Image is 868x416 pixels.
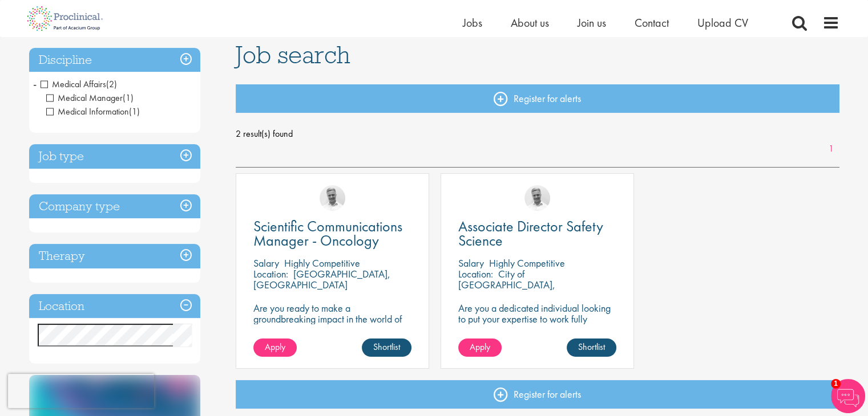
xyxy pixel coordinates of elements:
span: Medical Information [46,105,129,117]
a: Join us [578,15,606,30]
img: Chatbot [831,379,865,413]
span: Medical Manager [46,92,134,104]
a: Shortlist [362,338,411,357]
a: Contact [635,15,669,30]
span: (1) [129,105,140,117]
a: Upload CV [697,15,748,30]
p: Are you ready to make a groundbreaking impact in the world of biotechnology? Join a growing compa... [253,303,411,357]
span: Apply [265,341,285,353]
span: - [33,75,37,92]
h3: Location [29,294,200,319]
span: Medical Affairs [41,78,117,90]
p: Are you a dedicated individual looking to put your expertise to work fully flexibly in a remote p... [458,303,616,357]
h3: Therapy [29,244,200,268]
a: Jobs [463,15,482,30]
a: Register for alerts [236,380,839,409]
a: 1 [823,142,839,156]
p: [GEOGRAPHIC_DATA], [GEOGRAPHIC_DATA] [253,267,390,291]
p: Highly Competitive [489,256,565,270]
span: (1) [123,92,134,104]
span: Location: [458,267,493,280]
a: About us [511,15,549,30]
iframe: reCAPTCHA [8,374,154,408]
span: 1 [831,379,841,389]
a: Register for alerts [236,84,839,113]
img: Joshua Bye [524,185,550,211]
a: Associate Director Safety Science [458,219,616,248]
span: Apply [470,341,490,353]
span: Salary [458,256,484,270]
span: (2) [106,78,117,90]
span: Location: [253,267,288,280]
span: Medical Information [46,105,140,117]
span: Scientific Communications Manager - Oncology [253,217,402,250]
a: Scientific Communications Manager - Oncology [253,219,411,248]
span: Salary [253,256,279,270]
a: Apply [458,338,502,357]
span: Medical Manager [46,92,123,104]
h3: Job type [29,144,200,169]
span: Job search [236,39,350,70]
a: Apply [253,338,297,357]
span: 2 result(s) found [236,125,839,142]
h3: Company type [29,194,200,219]
img: Joshua Bye [320,185,345,211]
a: Shortlist [567,338,616,357]
h3: Discipline [29,48,200,72]
p: Highly Competitive [284,256,360,270]
p: City of [GEOGRAPHIC_DATA], [GEOGRAPHIC_DATA] [458,267,555,302]
span: Associate Director Safety Science [458,217,603,250]
span: Medical Affairs [41,78,106,90]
